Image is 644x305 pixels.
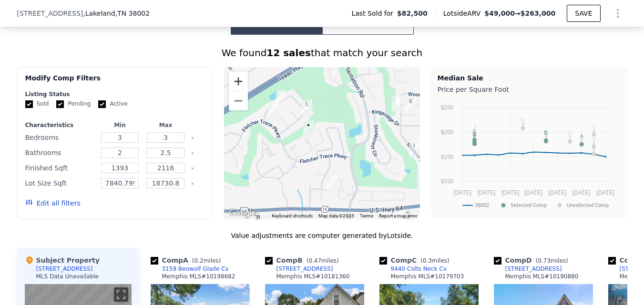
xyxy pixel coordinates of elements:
[25,90,205,98] div: Listing Status
[351,9,397,18] span: Last Sold for
[36,273,99,280] div: MLS Data Unavailable
[423,257,432,264] span: 0.3
[25,73,205,90] div: Modify Comp Filters
[191,167,194,170] button: Clear
[596,189,614,196] text: [DATE]
[276,273,350,280] div: Memphis MLS # 10181360
[151,256,225,265] div: Comp A
[593,123,594,129] text: I
[580,133,583,139] text: A
[379,213,417,218] a: Report a map error
[303,257,343,264] span: ( miles)
[379,265,447,273] a: 9440 Colts Neck Cv
[438,96,621,215] svg: A chart.
[592,136,595,141] text: H
[511,202,547,208] text: Selected Comp
[191,182,194,186] button: Clear
[229,72,248,91] button: Zoom in
[56,100,64,108] input: Pending
[544,130,548,136] text: D
[567,202,609,208] text: Unselected Comp
[440,129,453,136] text: $200
[17,231,627,240] div: Value adjustments are computer generated by Lotside .
[194,257,204,264] span: 0.2
[265,265,333,273] a: [STREET_ADDRESS]
[25,100,33,108] input: Sold
[56,100,91,108] label: Pending
[453,189,471,196] text: [DATE]
[473,133,476,138] text: F
[115,10,150,17] span: , TN 38002
[191,151,194,155] button: Clear
[17,9,83,18] span: [STREET_ADDRESS]
[440,154,453,160] text: $150
[269,100,279,117] div: 3159 Beowolf Glade Cv
[162,273,235,280] div: Memphis MLS # 10198682
[379,256,453,265] div: Comp C
[162,265,229,273] div: 3159 Beowolf Glade Cv
[151,265,229,273] a: 3159 Beowolf Glade Cv
[501,189,519,196] text: [DATE]
[567,5,600,22] button: SAVE
[544,129,547,135] text: E
[494,256,572,265] div: Comp D
[276,90,286,106] div: 9301 Curling Pond Ln
[391,265,447,273] div: 9440 Colts Neck Cv
[83,9,150,18] span: , Lakeland
[302,99,312,116] div: 9373 Glen Birnie Ln
[266,47,311,59] strong: 12 sales
[521,117,525,123] text: K
[419,105,430,121] div: 3143 Valley Green Cv
[391,273,464,280] div: Memphis MLS # 10179703
[25,131,95,144] div: Bedrooms
[438,73,621,83] div: Median Sale
[17,46,627,59] div: We found that match your search
[114,287,128,302] button: Toggle fullscreen view
[568,130,572,136] text: G
[226,207,258,219] img: Google
[308,257,321,264] span: 0.47
[25,161,95,175] div: Finished Sqft
[406,97,416,113] div: 9652 Meadow Green Cv
[98,100,106,108] input: Active
[440,104,453,111] text: $250
[145,121,187,129] div: Max
[484,10,515,17] span: $49,000
[318,213,354,218] span: Map data ©2025
[25,256,100,265] div: Subject Property
[25,198,81,208] button: Edit all filters
[36,265,93,273] div: [STREET_ADDRESS]
[229,91,248,110] button: Zoom out
[572,189,590,196] text: [DATE]
[360,213,373,218] a: Terms (opens in new tab)
[608,4,627,23] button: Show Options
[397,9,428,18] span: $82,500
[392,96,402,112] div: 3163 Shadow Green Ln
[25,146,95,159] div: Bathrooms
[443,9,484,18] span: Lotside ARV
[409,141,419,157] div: 3043 Shadow Green Ln
[191,136,194,140] button: Clear
[226,207,258,219] a: Open this area in Google Maps (opens a new window)
[548,189,566,196] text: [DATE]
[99,121,141,129] div: Min
[417,257,453,264] span: ( miles)
[440,178,453,185] text: $100
[303,120,314,137] div: 3102 Rising Sun Rd
[272,213,313,219] button: Keyboard shortcuts
[505,265,562,273] div: [STREET_ADDRESS]
[438,83,621,96] div: Price per Square Foot
[25,121,95,129] div: Characteristics
[188,257,225,264] span: ( miles)
[592,143,595,148] text: L
[276,265,333,273] div: [STREET_ADDRESS]
[473,124,476,129] text: J
[524,189,542,196] text: [DATE]
[475,202,489,208] text: 38002
[532,257,572,264] span: ( miles)
[521,10,556,17] span: $263,000
[494,265,562,273] a: [STREET_ADDRESS]
[477,189,495,196] text: [DATE]
[484,9,555,18] span: →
